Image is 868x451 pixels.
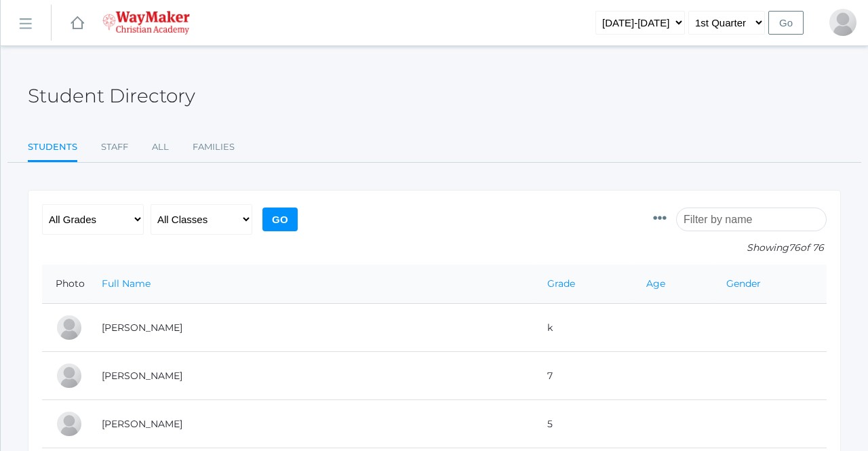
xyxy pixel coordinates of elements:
a: Staff [101,134,128,161]
td: [PERSON_NAME] [88,400,534,448]
a: Full Name [102,277,151,290]
th: Photo [42,264,88,304]
p: Showing of 76 [653,241,827,255]
h2: Student Directory [28,85,195,106]
div: Claire Baker [56,410,83,437]
span: 76 [789,241,800,254]
img: waymaker-logo-stack-white-1602f2b1af18da31a5905e9982d058868370996dac5278e84edea6dabf9a3315.png [102,11,190,35]
a: Students [28,134,77,163]
input: Go [262,208,298,231]
a: Gender [726,277,761,290]
div: Abigail Backstrom [56,314,83,341]
a: All [152,134,169,161]
td: [PERSON_NAME] [88,304,534,352]
a: Families [193,134,235,161]
input: Filter by name [676,208,827,231]
div: Josh Bennett [829,9,856,36]
div: Josey Baker [56,362,83,389]
td: 5 [534,400,633,448]
td: [PERSON_NAME] [88,352,534,400]
a: Age [646,277,665,290]
td: 7 [534,352,633,400]
a: Grade [547,277,575,290]
td: k [534,304,633,352]
input: Go [768,11,804,35]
